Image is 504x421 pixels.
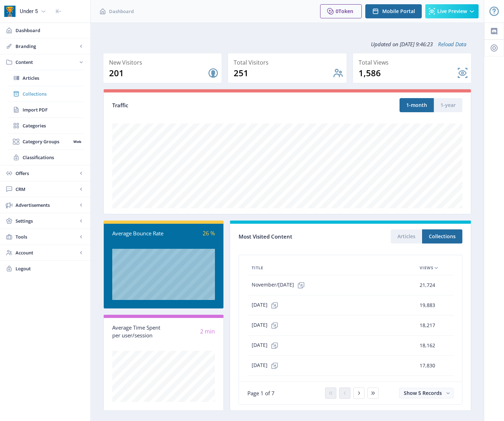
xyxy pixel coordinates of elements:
span: Categories [23,122,83,129]
span: Title [252,264,263,272]
button: Articles [391,229,422,243]
span: November/[DATE] [252,278,308,292]
nb-badge: Web [71,138,83,145]
span: [DATE] [252,338,282,353]
div: New Visitors [109,58,219,67]
div: Most Visited Content [239,231,350,242]
div: Traffic [112,101,287,109]
div: 251 [234,67,332,79]
span: 21,724 [420,281,435,289]
span: 19,883 [420,301,435,309]
span: Import PDF [23,106,83,113]
div: Average Time Spent per user/session [112,324,164,339]
div: Average Bounce Rate [112,229,164,237]
span: Category Groups [23,138,71,145]
span: Dashboard [109,8,134,15]
span: [DATE] [252,359,282,373]
div: 201 [109,67,208,79]
span: Tools [16,233,78,240]
div: Total Views [359,58,468,67]
span: [DATE] [252,298,282,312]
button: 1-month [400,98,434,112]
span: Views [420,264,433,272]
span: Settings [16,217,78,224]
span: Live Preview [437,8,467,14]
span: Show 5 Records [404,390,442,396]
a: Import PDF [7,102,83,118]
span: 17,830 [420,361,435,370]
span: Collections [23,90,83,97]
div: 1,586 [359,67,457,79]
a: Reload Data [433,41,466,48]
span: Offers [16,170,78,177]
span: Logout [16,265,85,272]
a: Articles [7,70,83,86]
img: app-icon.png [4,6,16,17]
a: Classifications [7,150,83,165]
span: 18,217 [420,321,435,330]
a: Categories [7,118,83,133]
span: 26 % [203,229,215,237]
div: 2 min [164,327,215,336]
span: Account [16,249,78,256]
span: Page 1 of 7 [247,390,275,397]
div: Total Visitors [234,58,343,67]
a: Collections [7,86,83,102]
span: 18,162 [420,341,435,350]
button: Mobile Portal [365,4,422,18]
span: Mobile Portal [382,8,415,14]
a: Category GroupsWeb [7,134,83,149]
button: 1-year [434,98,462,112]
div: Updated on [DATE] 9:46:23 [103,35,472,53]
span: CRM [16,186,78,193]
button: Collections [422,229,462,243]
span: Token [338,8,353,14]
button: Show 5 Records [399,388,454,398]
button: Live Preview [425,4,479,18]
span: Content [16,59,78,66]
span: Classifications [23,154,83,161]
span: Advertisements [16,202,78,209]
span: [DATE] [252,318,282,332]
button: 0Token [320,4,362,18]
span: Articles [23,74,83,82]
span: Dashboard [16,27,85,34]
div: Under 5 [20,4,38,19]
span: Branding [16,43,78,50]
